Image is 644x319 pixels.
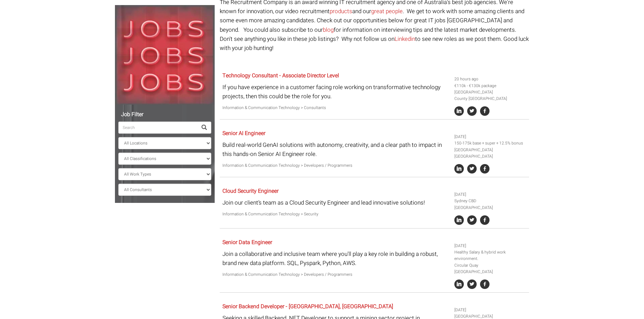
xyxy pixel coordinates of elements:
[222,72,339,80] a: Technology Consultant - Associate Director Level
[222,249,449,268] p: Join a collaborative and inclusive team where you'll play a key role in building a robust, brand ...
[222,83,449,101] p: If you have experience in a customer facing role working on transformative technology projects, t...
[118,112,211,118] h5: Job Filter
[454,198,527,211] li: Sydney CBD [GEOGRAPHIC_DATA]
[222,129,265,137] a: Senior AI Engineer
[395,35,415,43] a: Linkedin
[371,7,403,16] a: great people
[222,302,393,311] a: Senior Backend Developer - [GEOGRAPHIC_DATA], [GEOGRAPHIC_DATA]
[454,134,527,140] li: [DATE]
[454,262,527,275] li: Circular Quay [GEOGRAPHIC_DATA]
[222,238,272,246] a: Senior Data Engineer
[222,162,449,169] p: Information & Communication Technology > Developers / Programmers
[454,147,527,160] li: [GEOGRAPHIC_DATA] [GEOGRAPHIC_DATA]
[118,122,197,134] input: Search
[222,187,279,195] a: Cloud Security Engineer
[454,249,527,262] li: Healthy Salary & hybrid work environment.
[454,89,527,102] li: [GEOGRAPHIC_DATA] County [GEOGRAPHIC_DATA]
[454,140,527,147] li: 150-175k base + super + 12.5% bonus
[454,83,527,89] li: €110k - €130k package
[222,198,449,207] p: Join our client’s team as a Cloud Security Engineer and lead innovative solutions!
[323,26,334,34] a: blog
[222,140,449,159] p: Build real-world GenAI solutions with autonomy, creativity, and a clear path to impact in this ha...
[115,5,215,105] img: Jobs, Jobs, Jobs
[454,191,527,198] li: [DATE]
[222,271,449,278] p: Information & Communication Technology > Developers / Programmers
[330,7,352,16] a: products
[222,105,449,111] p: Information & Communication Technology > Consultants
[454,76,527,82] li: 20 hours ago
[454,243,527,249] li: [DATE]
[454,307,527,313] li: [DATE]
[222,211,449,217] p: Information & Communication Technology > Security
